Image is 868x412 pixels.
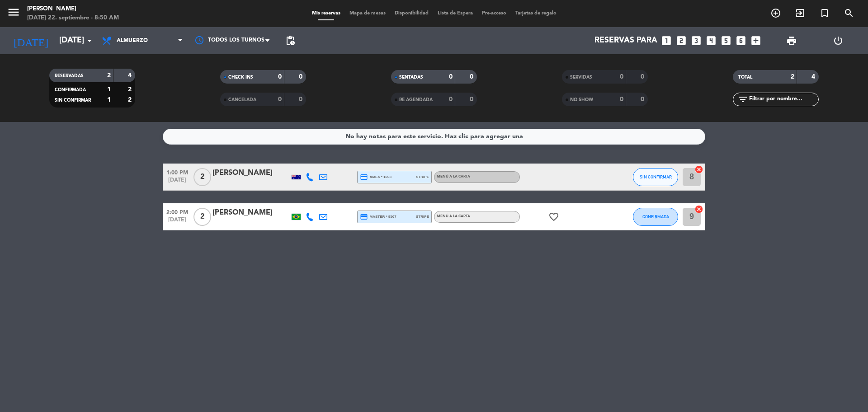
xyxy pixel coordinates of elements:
[27,14,119,23] div: [DATE] 22. septiembre - 8:50 AM
[55,74,84,78] span: RESERVADAS
[791,74,794,80] strong: 2
[795,8,806,19] i: exit_to_app
[193,168,211,186] span: 2
[695,166,703,173] img: close.png
[193,208,211,226] span: 2
[477,11,511,16] span: Pre-acceso
[345,11,390,16] span: Mapa de mesas
[399,75,423,80] span: SENTADAS
[299,96,304,103] strong: 0
[299,74,304,80] strong: 0
[7,5,20,19] i: menu
[570,98,593,102] span: NO SHOW
[128,86,133,93] strong: 2
[7,5,20,22] button: menu
[27,5,119,14] div: [PERSON_NAME]
[163,217,192,227] span: [DATE]
[360,173,368,181] i: credit_card
[720,35,732,47] i: looks_5
[228,98,256,102] span: CANCELADA
[360,213,368,221] i: credit_card
[690,35,702,47] i: looks_3
[212,207,289,219] div: [PERSON_NAME]
[748,94,818,104] input: Filtrar por nombre...
[449,74,453,80] strong: 0
[416,174,429,180] span: stripe
[641,74,646,80] strong: 0
[107,97,111,103] strong: 1
[285,35,296,46] span: pending_actions
[107,72,111,79] strong: 2
[278,96,282,103] strong: 0
[399,98,433,102] span: RE AGENDADA
[470,74,475,80] strong: 0
[307,11,345,16] span: Mis reservas
[811,74,817,80] strong: 4
[675,35,687,47] i: looks_two
[633,168,678,186] button: SIN CONFIRMAR
[416,214,429,220] span: stripe
[548,211,559,222] i: favorite_border
[55,88,86,92] span: CONFIRMADA
[770,8,781,19] i: add_circle_outline
[437,175,470,178] span: MENÚ A LA CARTA
[640,174,672,179] span: SIN CONFIRMAR
[345,131,523,142] div: No hay notas para este servicio. Haz clic para agregar una
[705,35,717,47] i: looks_4
[570,75,592,80] span: SERVIDAS
[738,75,752,80] span: TOTAL
[433,11,477,16] span: Lista de Espera
[84,35,95,46] i: arrow_drop_down
[128,72,133,79] strong: 4
[695,206,703,213] img: close.png
[163,206,192,217] span: 2:00 PM
[470,96,475,103] strong: 0
[163,167,192,177] span: 1:00 PM
[449,96,453,103] strong: 0
[107,86,111,93] strong: 1
[641,96,646,103] strong: 0
[390,11,433,16] span: Disponibilidad
[819,8,830,19] i: turned_in_not
[117,37,148,44] span: Almuerzo
[620,74,623,80] strong: 0
[833,35,844,46] i: power_settings_new
[278,74,282,80] strong: 0
[7,31,55,51] i: [DATE]
[620,96,623,103] strong: 0
[633,208,678,226] button: CONFIRMADA
[228,75,253,80] span: CHECK INS
[737,94,748,105] i: filter_list
[786,35,797,46] span: print
[360,173,392,181] span: amex * 1008
[437,215,470,218] span: MENÚ A LA CARTA
[163,177,192,187] span: [DATE]
[844,8,854,19] i: search
[128,97,133,103] strong: 2
[642,214,669,219] span: CONFIRMADA
[360,213,396,221] span: master * 9507
[511,11,561,16] span: Tarjetas de regalo
[815,27,861,54] div: LOG OUT
[594,36,657,45] span: Reservas para
[660,35,672,47] i: looks_one
[55,98,91,103] span: SIN CONFIRMAR
[212,167,289,179] div: [PERSON_NAME]
[750,35,762,47] i: add_box
[735,35,747,47] i: looks_6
